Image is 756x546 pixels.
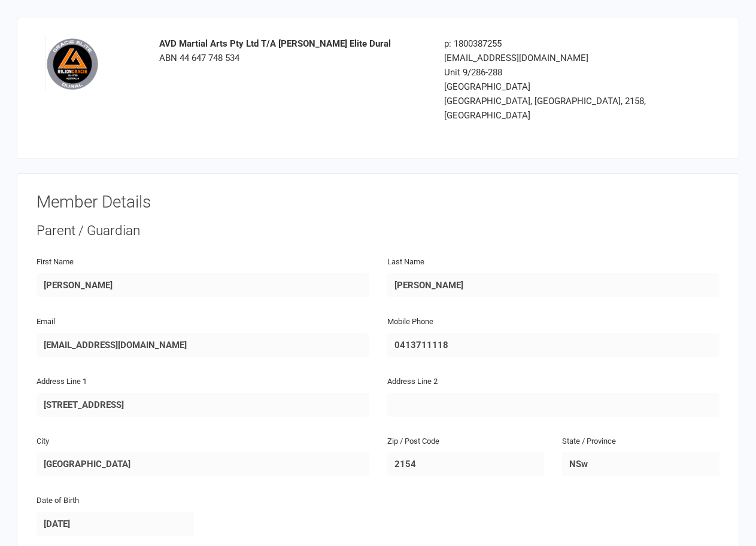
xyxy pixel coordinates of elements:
[387,435,439,448] label: Zip / Post Code
[387,376,438,388] label: Address Line 2
[159,36,426,65] div: ABN 44 647 748 534
[37,495,79,507] label: Date of Birth
[444,51,654,65] div: [EMAIL_ADDRESS][DOMAIN_NAME]
[562,435,616,448] label: State / Province
[444,36,654,51] div: p: 1800387255
[45,36,99,90] img: 4ac8c5f5-42a9-4c23-917a-e6e20e2754b2.png
[37,316,55,328] label: Email
[387,256,424,269] label: Last Name
[37,256,74,269] label: First Name
[444,94,654,123] div: [GEOGRAPHIC_DATA], [GEOGRAPHIC_DATA], 2158, [GEOGRAPHIC_DATA]
[37,193,719,212] h3: Member Details
[37,376,87,388] label: Address Line 1
[37,221,719,240] div: Parent / Guardian
[159,38,391,49] strong: AVD Martial Arts Pty Ltd T/A [PERSON_NAME] Elite Dural
[444,65,654,80] div: Unit 9/286-288
[37,435,49,448] label: City
[444,80,654,94] div: [GEOGRAPHIC_DATA]
[387,316,433,328] label: Mobile Phone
